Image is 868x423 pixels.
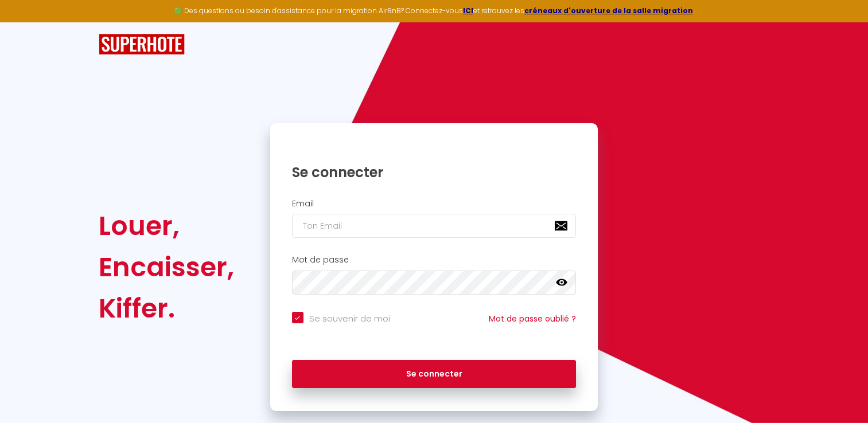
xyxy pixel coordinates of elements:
div: Louer, [99,205,234,246]
button: Se connecter [292,360,577,389]
h1: Se connecter [292,163,577,181]
img: SuperHote logo [99,34,185,55]
h2: Email [292,199,577,209]
h2: Mot de passe [292,255,577,265]
div: Kiffer. [99,288,234,329]
a: Mot de passe oublié ? [489,313,576,324]
input: Ton Email [292,214,577,238]
a: créneaux d'ouverture de la salle migration [524,6,693,15]
a: ICI [463,6,473,15]
div: Encaisser, [99,246,234,288]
